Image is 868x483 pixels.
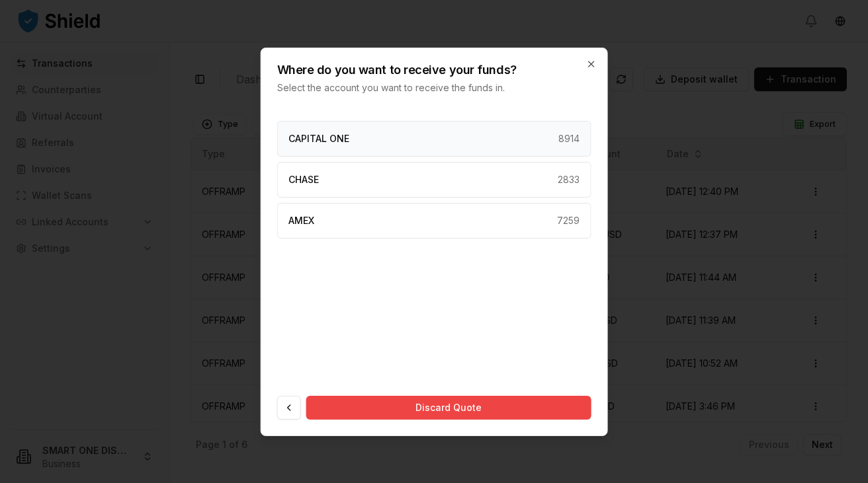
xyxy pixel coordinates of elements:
[277,64,565,76] h2: Where do you want to receive your funds?
[288,175,319,184] p: CHASE
[558,173,580,186] p: 2833
[288,134,349,143] p: CAPITAL ONE
[288,216,314,225] p: AMEX
[558,132,580,145] p: 8914
[306,396,591,420] button: Discard Quote
[557,214,580,227] p: 7259
[277,81,565,94] p: Select the account you want to receive the funds in.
